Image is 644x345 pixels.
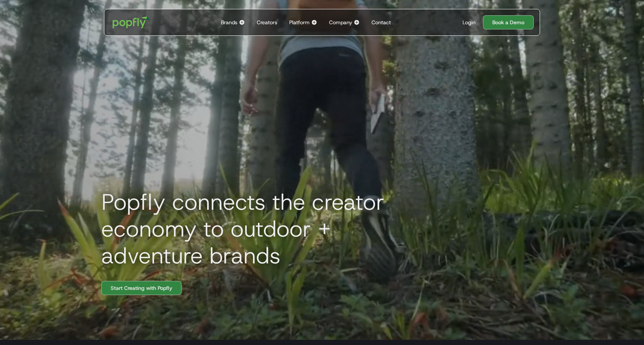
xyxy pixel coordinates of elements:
[221,19,237,26] div: Brands
[289,19,310,26] div: Platform
[329,19,352,26] div: Company
[95,189,431,269] h1: Popfly connects the creator economy to outdoor + adventure brands
[369,9,394,35] a: Contact
[257,19,277,26] div: Creators
[372,19,391,26] div: Contact
[483,15,534,29] a: Book a Demo
[101,281,181,295] a: Start Creating with Popfly
[463,19,476,26] div: Login
[460,19,479,26] a: Login
[254,9,280,35] a: Creators
[107,11,155,34] a: home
